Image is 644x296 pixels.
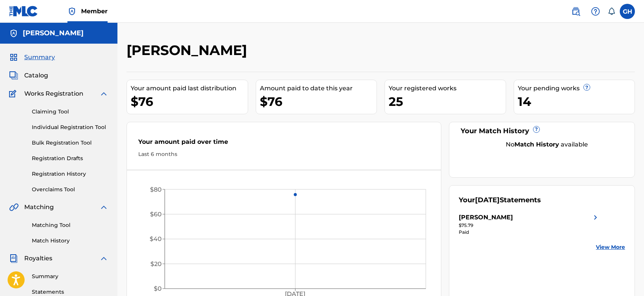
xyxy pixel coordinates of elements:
[591,213,600,222] img: right chevron icon
[9,53,55,62] a: SummarySummary
[24,71,48,80] span: Catalog
[459,213,513,222] div: [PERSON_NAME]
[9,6,38,17] img: MLC Logo
[9,254,18,263] img: Royalties
[131,93,248,110] div: $76
[32,154,108,162] a: Registration Drafts
[150,211,162,218] tspan: $60
[389,93,506,110] div: 25
[623,188,644,249] iframe: Resource Center
[32,221,108,229] a: Matching Tool
[99,254,108,263] img: expand
[9,29,18,38] img: Accounts
[138,150,430,158] div: Last 6 months
[32,186,108,194] a: Overclaims Tool
[620,4,635,19] div: User Menu
[459,126,625,136] div: Your Match History
[533,126,539,132] span: ?
[9,71,48,80] a: CatalogCatalog
[32,123,108,131] a: Individual Registration Tool
[150,260,162,268] tspan: $20
[518,84,635,93] div: Your pending works
[32,170,108,178] a: Registration History
[459,229,600,236] div: Paid
[591,7,600,16] img: help
[568,4,583,19] a: Public Search
[459,222,600,229] div: $75.79
[475,196,500,204] span: [DATE]
[588,4,603,19] div: Help
[99,203,108,212] img: expand
[32,108,108,116] a: Claiming Tool
[154,285,162,292] tspan: $0
[138,137,430,150] div: Your amount paid over time
[99,89,108,98] img: expand
[468,140,625,149] div: No available
[584,84,590,90] span: ?
[32,139,108,147] a: Bulk Registration Tool
[131,84,248,93] div: Your amount paid last distribution
[32,237,108,245] a: Match History
[260,93,377,110] div: $76
[518,93,635,110] div: 14
[571,7,580,16] img: search
[127,42,251,59] h2: [PERSON_NAME]
[9,203,19,212] img: Matching
[24,203,54,212] span: Matching
[459,195,541,205] div: Your Statements
[24,89,83,98] span: Works Registration
[389,84,506,93] div: Your registered works
[9,89,19,98] img: Works Registration
[81,7,108,16] span: Member
[23,29,84,38] h5: Gary Harrison
[150,186,162,193] tspan: $80
[260,84,377,93] div: Amount paid to date this year
[150,236,162,243] tspan: $40
[608,8,615,15] div: Notifications
[9,53,18,62] img: Summary
[9,71,18,80] img: Catalog
[67,7,77,16] img: Top Rightsholder
[32,272,108,280] a: Summary
[514,141,559,148] strong: Match History
[24,254,52,263] span: Royalties
[459,213,600,236] a: [PERSON_NAME]right chevron icon$75.79Paid
[32,288,108,296] a: Statements
[24,53,55,62] span: Summary
[596,243,625,251] a: View More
